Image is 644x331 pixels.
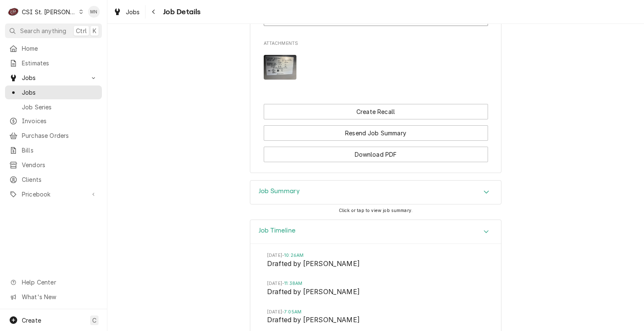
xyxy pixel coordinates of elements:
[92,316,96,325] span: C
[22,116,98,125] span: Invoices
[264,119,488,141] div: Button Group Row
[284,253,304,258] em: 10:26AM
[5,56,102,70] a: Estimates
[259,227,296,235] h3: Job Timeline
[22,278,97,287] span: Help Center
[264,125,488,141] button: Resend Job Summary
[22,131,98,140] span: Purchase Orders
[250,220,501,244] div: Accordion Header
[5,143,102,157] a: Bills
[264,104,488,119] div: Button Group Row
[250,220,501,244] button: Accordion Details Expand Trigger
[76,26,87,35] span: Ctrl
[267,252,484,259] span: Timestamp
[5,23,102,38] button: Search anythingCtrlK
[264,141,488,162] div: Button Group Row
[284,281,302,286] em: 11:38AM
[267,287,484,299] span: Event String
[5,100,102,114] a: Job Series
[264,147,488,162] button: Download PDF
[267,259,484,271] span: Event String
[22,317,41,324] span: Create
[110,5,143,19] a: Jobs
[5,187,102,201] a: Go to Pricebook
[22,146,98,155] span: Bills
[264,40,488,86] div: Attachments
[5,71,102,85] a: Go to Jobs
[339,208,413,213] span: Click or tap to view job summary.
[22,44,98,53] span: Home
[88,6,100,18] div: MN
[267,315,484,327] span: Event String
[5,173,102,186] a: Clients
[8,6,19,18] div: CSI St. Louis's Avatar
[22,103,98,111] span: Job Series
[250,180,501,204] div: Job Summary
[267,280,484,308] li: Event
[5,114,102,128] a: Invoices
[22,73,85,82] span: Jobs
[126,8,140,16] span: Jobs
[93,26,96,35] span: K
[267,280,484,287] span: Timestamp
[264,40,488,47] span: Attachments
[264,55,297,80] img: zrOpWhSOSCql9FgDrVBS
[250,181,501,204] div: Accordion Header
[147,5,161,18] button: Navigate back
[22,175,98,184] span: Clients
[5,290,102,304] a: Go to What's New
[22,88,98,97] span: Jobs
[22,59,98,67] span: Estimates
[22,190,85,199] span: Pricebook
[5,85,102,99] a: Jobs
[264,104,488,162] div: Button Group
[264,104,488,119] button: Create Recall
[88,6,100,18] div: Melissa Nehls's Avatar
[5,158,102,172] a: Vendors
[5,129,102,142] a: Purchase Orders
[22,160,98,169] span: Vendors
[8,6,19,18] div: C
[264,49,488,87] span: Attachments
[284,309,301,315] em: 7:05AM
[267,252,484,280] li: Event
[5,275,102,289] a: Go to Help Center
[22,292,97,301] span: What's New
[267,309,484,315] span: Timestamp
[5,41,102,55] a: Home
[22,8,76,16] div: CSI St. [PERSON_NAME]
[259,187,300,195] h3: Job Summary
[250,181,501,204] button: Accordion Details Expand Trigger
[20,26,66,35] span: Search anything
[161,6,201,18] span: Job Details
